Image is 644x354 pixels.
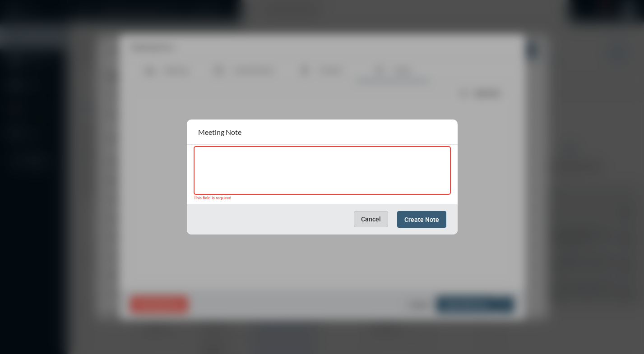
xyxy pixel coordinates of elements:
[404,216,439,223] span: Create Note
[397,211,446,228] button: Create Note
[354,211,388,227] button: Cancel
[361,216,381,223] span: Cancel
[194,196,451,201] mat-error: This field is required
[198,128,241,136] h2: Meeting Note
